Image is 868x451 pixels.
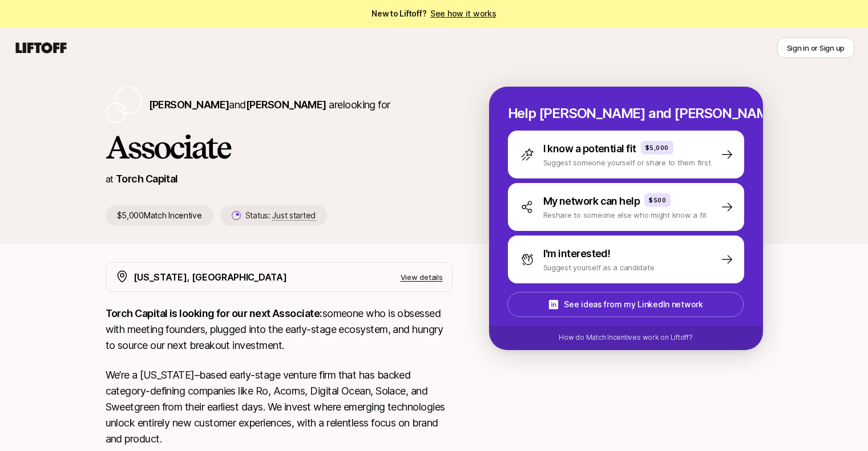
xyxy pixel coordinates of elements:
[246,99,326,111] span: [PERSON_NAME]
[564,298,703,311] p: See ideas from my LinkedIn network
[777,38,854,58] button: Sign in or Sign up
[401,271,443,283] p: View details
[106,130,453,164] h1: Associate
[134,270,287,285] p: [US_STATE], [GEOGRAPHIC_DATA]
[543,209,707,221] p: Reshare to someone else who might know a fit
[106,172,114,186] p: at
[149,97,390,113] p: are looking for
[543,141,636,157] p: I know a potential fit
[149,99,229,111] span: [PERSON_NAME]
[543,193,640,209] p: My network can help
[645,143,669,152] p: $5,000
[543,157,711,168] p: Suggest someone yourself or share to them first
[559,332,692,343] p: How do Match Incentives work on Liftoff?
[543,246,611,262] p: I'm interested!
[272,210,316,221] span: Just started
[245,209,316,222] p: Status:
[116,173,178,185] a: Torch Capital
[106,306,453,354] p: someone who is obsessed with meeting founders, plugged into the early-stage ecosystem, and hungry...
[543,262,655,273] p: Suggest yourself as a candidate
[229,99,326,111] span: and
[106,205,213,226] p: $5,000 Match Incentive
[430,9,496,18] a: See how it works
[106,367,453,447] p: We’re a [US_STATE]–based early-stage venture firm that has backed category-defining companies lik...
[372,7,496,21] span: New to Liftoff?
[508,105,744,121] p: Help [PERSON_NAME] and [PERSON_NAME] hire
[507,292,744,317] button: See ideas from my LinkedIn network
[106,307,322,319] strong: Torch Capital is looking for our next Associate:
[649,196,666,205] p: $500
